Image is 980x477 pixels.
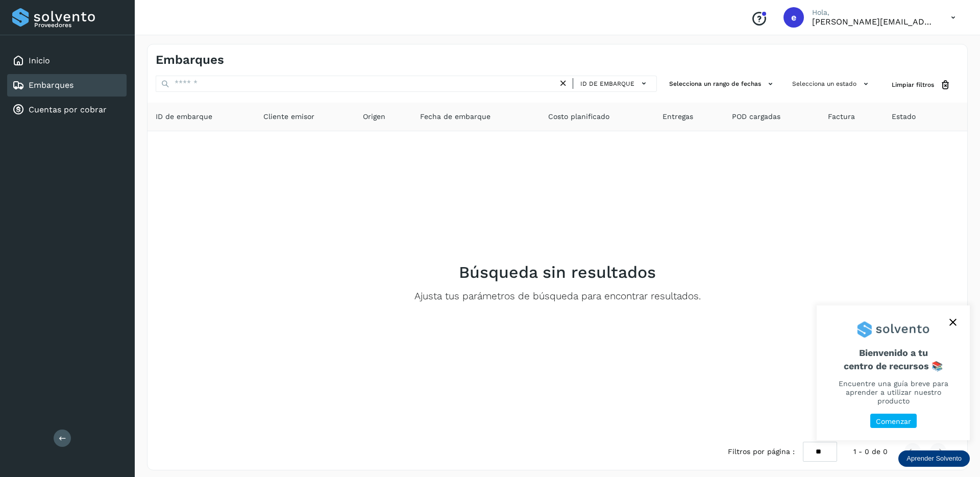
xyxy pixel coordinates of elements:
a: Embarques [29,80,73,90]
div: Aprender Solvento [817,305,970,440]
span: Limpiar filtros [892,80,934,89]
span: Bienvenido a tu [829,347,958,371]
span: Origen [363,111,385,122]
span: Cliente emisor [263,111,314,122]
p: Proveedores [34,21,122,29]
span: 1 - 0 de 0 [853,446,888,457]
p: ernesto+temporal@solvento.mx [812,17,935,27]
p: Encuentre una guía breve para aprender a utilizar nuestro producto [829,379,958,405]
p: Hola, [812,8,935,17]
span: POD cargadas [732,111,780,122]
h4: Embarques [156,53,224,67]
div: Inicio [7,50,127,72]
a: Cuentas por cobrar [29,105,107,114]
p: Comenzar [876,417,911,426]
span: Entregas [663,111,693,122]
div: Aprender Solvento [898,450,970,467]
div: Embarques [7,74,127,97]
p: Aprender Solvento [906,455,962,463]
span: ID de embarque [580,79,634,88]
span: Filtros por página : [728,446,795,457]
button: ID de embarque [577,76,652,91]
span: Estado [892,111,916,122]
button: Comenzar [870,414,917,428]
span: Factura [828,111,855,122]
button: Selecciona un rango de fechas [665,76,780,92]
p: centro de recursos 📚 [829,361,958,372]
span: ID de embarque [156,111,212,122]
button: Limpiar filtros [884,76,959,94]
span: Costo planificado [548,111,609,122]
span: Fecha de embarque [420,111,491,122]
button: close, [945,315,961,330]
div: Cuentas por cobrar [7,99,127,121]
h2: Búsqueda sin resultados [459,263,656,282]
a: Inicio [29,56,50,65]
button: Selecciona un estado [788,76,875,92]
p: Ajusta tus parámetros de búsqueda para encontrar resultados. [414,291,701,302]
